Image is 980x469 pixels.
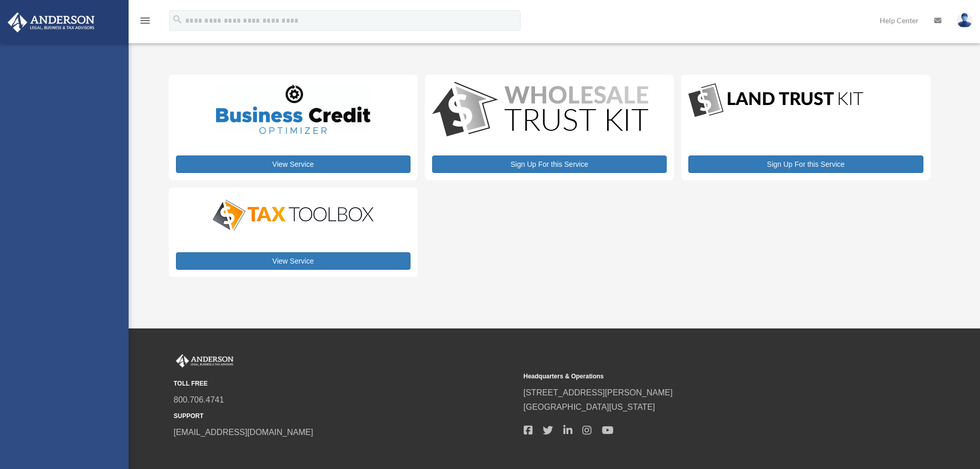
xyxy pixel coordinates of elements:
a: Sign Up For this Service [432,155,667,173]
img: Anderson Advisors Platinum Portal [174,354,236,368]
a: [GEOGRAPHIC_DATA][US_STATE] [524,403,655,411]
a: 800.706.4741 [174,395,224,404]
a: [STREET_ADDRESS][PERSON_NAME] [524,388,673,397]
a: Sign Up For this Service [688,155,923,173]
a: View Service [176,252,411,270]
small: Headquarters & Operations [524,371,866,382]
img: WS-Trust-Kit-lgo-1.jpg [432,82,648,139]
i: menu [139,14,151,27]
img: Anderson Advisors Platinum Portal [5,12,98,32]
small: TOLL FREE [174,378,516,389]
img: User Pic [957,13,972,28]
img: LandTrust_lgo-1.jpg [688,82,863,119]
a: menu [139,18,151,27]
i: search [172,14,183,25]
a: View Service [176,155,411,173]
small: SUPPORT [174,411,516,422]
a: [EMAIL_ADDRESS][DOMAIN_NAME] [174,428,313,437]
